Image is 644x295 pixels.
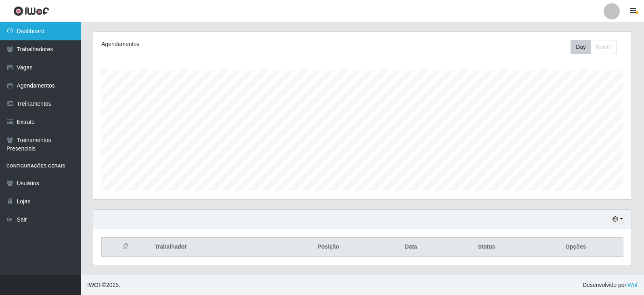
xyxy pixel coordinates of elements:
[13,6,49,16] img: CoreUI Logo
[626,282,638,288] a: iWof
[280,238,377,257] th: Posição
[571,40,617,54] div: First group
[571,40,623,54] div: Toolbar with button groups
[87,281,120,289] span: © 2025 .
[87,282,102,288] span: IWOF
[529,238,623,257] th: Opções
[583,281,638,289] span: Desenvolvido por
[150,238,280,257] th: Trabalhador
[571,40,591,54] button: Day
[377,238,445,257] th: Data
[445,238,529,257] th: Status
[101,40,312,48] div: Agendamentos
[591,40,617,54] button: Month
